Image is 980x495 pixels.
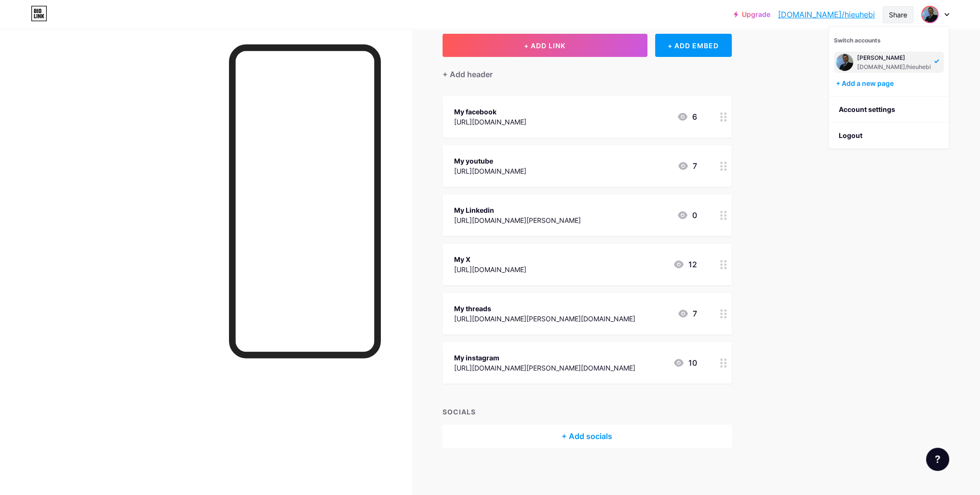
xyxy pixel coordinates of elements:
[778,9,875,20] a: [DOMAIN_NAME]/hieuhebi
[829,96,949,123] a: Account settings
[677,308,697,319] div: 7
[454,254,526,264] div: My X
[454,215,581,225] div: [URL][DOMAIN_NAME][PERSON_NAME]
[734,11,770,18] a: Upgrade
[677,111,697,123] div: 6
[454,363,635,373] div: [URL][DOMAIN_NAME][PERSON_NAME][DOMAIN_NAME]
[889,10,907,20] div: Share
[677,160,697,172] div: 7
[454,303,635,314] div: My threads
[443,425,732,448] div: + Add socials
[677,209,697,221] div: 0
[922,7,938,22] img: Đỗ Đình Hiếu
[857,54,931,62] div: [PERSON_NAME]
[829,123,949,149] li: Logout
[454,314,635,324] div: [URL][DOMAIN_NAME][PERSON_NAME][DOMAIN_NAME]
[524,41,565,50] span: + ADD LINK
[836,79,944,88] div: + Add a new page
[655,34,732,57] div: + ADD EMBED
[454,107,526,117] div: My facebook
[834,37,881,44] span: Switch accounts
[454,166,526,176] div: [URL][DOMAIN_NAME]
[673,357,697,369] div: 10
[454,205,581,215] div: My Linkedin
[454,264,526,275] div: [URL][DOMAIN_NAME]
[454,117,526,127] div: [URL][DOMAIN_NAME]
[443,407,732,417] div: SOCIALS
[673,259,697,270] div: 12
[454,156,526,166] div: My youtube
[454,353,635,363] div: My instagram
[443,69,493,80] div: + Add header
[857,63,931,71] div: [DOMAIN_NAME]/hieuhebi
[836,54,853,71] img: Đỗ Đình Hiếu
[443,34,647,57] button: + ADD LINK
